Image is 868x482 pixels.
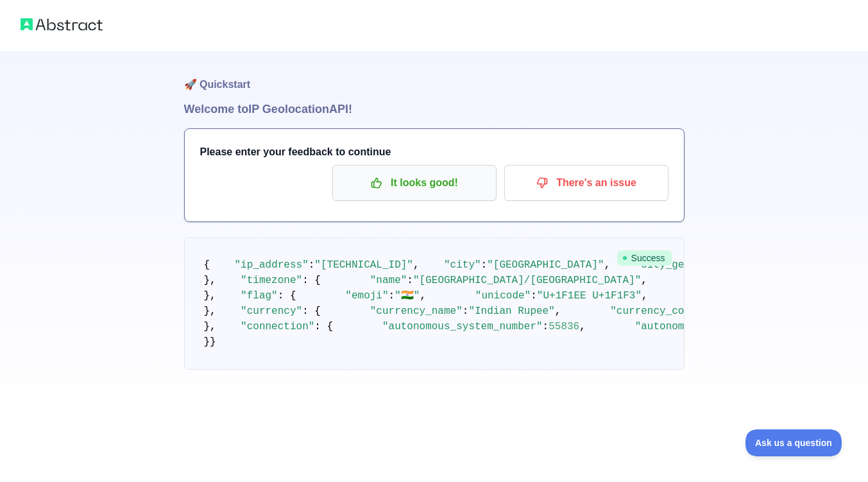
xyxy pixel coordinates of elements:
img: Abstract logo [21,15,103,33]
span: { [204,259,210,271]
h1: 🚀 Quickstart [184,51,685,100]
span: "currency" [241,306,302,317]
span: "autonomous_system_organization" [635,321,832,332]
span: : [531,290,537,302]
h3: Please enter your feedback to continue [200,144,668,160]
p: It looks good! [342,172,487,194]
span: "[GEOGRAPHIC_DATA]/[GEOGRAPHIC_DATA]" [413,275,641,286]
span: Success [617,250,672,266]
span: : [309,259,315,271]
span: "ip_address" [235,259,309,271]
span: "name" [370,275,407,286]
span: "Indian Rupee" [468,306,554,317]
span: 55836 [549,321,579,332]
span: : [481,259,488,271]
span: , [641,275,647,286]
span: , [579,321,586,332]
span: "[TECHNICAL_ID]" [314,259,413,271]
span: "city" [444,259,481,271]
span: : { [278,290,296,302]
span: , [420,290,426,302]
span: "[GEOGRAPHIC_DATA]" [487,259,604,271]
span: "unicode" [475,290,531,302]
button: There's an issue [504,165,668,201]
iframe: Toggle Customer Support [745,429,842,456]
span: : [463,306,469,317]
span: : [407,275,413,286]
span: "timezone" [241,275,302,286]
span: , [642,290,648,302]
button: It looks good! [332,165,497,201]
span: : [543,321,549,332]
p: There's an issue [514,172,659,194]
span: "U+1F1EE U+1F1F3" [537,290,642,302]
span: , [413,259,420,271]
span: : { [314,321,333,332]
span: , [555,306,561,317]
span: , [604,259,611,271]
span: "currency_name" [370,306,463,317]
span: : [389,290,395,302]
span: "flag" [241,290,278,302]
span: "currency_code" [610,306,702,317]
h1: Welcome to IP Geolocation API! [184,100,685,118]
span: : { [302,306,321,317]
span: "🇮🇳" [395,290,420,302]
span: : { [302,275,321,286]
span: "autonomous_system_number" [382,321,543,332]
span: "emoji" [345,290,388,302]
span: "connection" [241,321,314,332]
